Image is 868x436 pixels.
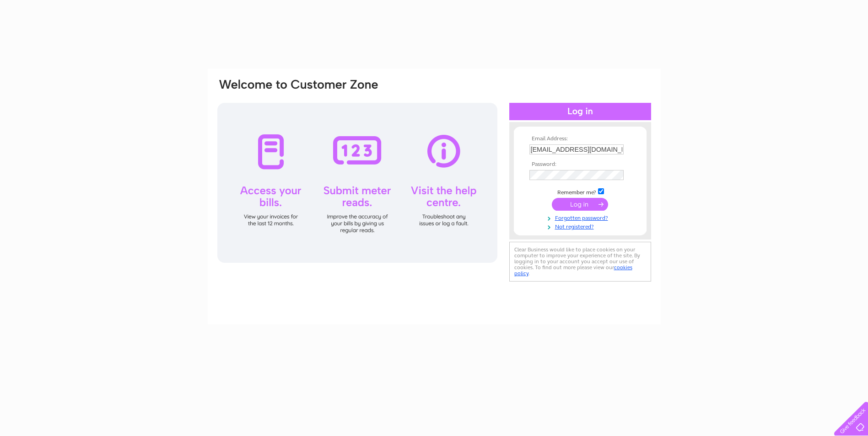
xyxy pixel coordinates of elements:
[527,161,633,168] th: Password:
[552,198,608,211] input: Submit
[509,242,651,282] div: Clear Business would like to place cookies on your computer to improve your experience of the sit...
[529,213,633,222] a: Forgotten password?
[529,222,633,230] a: Not registered?
[527,136,633,142] th: Email Address:
[527,187,633,196] td: Remember me?
[514,264,632,276] a: cookies policy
